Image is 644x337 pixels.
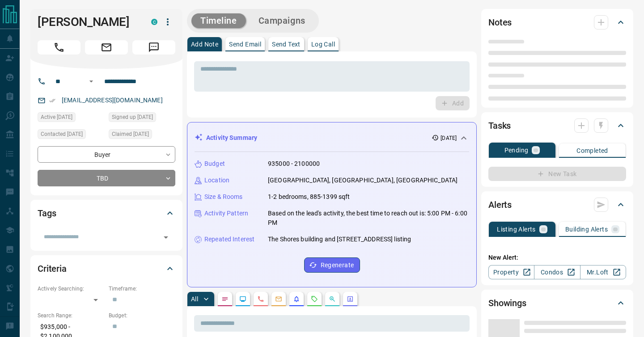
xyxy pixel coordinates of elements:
div: Activity Summary[DATE] [195,130,469,146]
svg: Opportunities [329,295,336,303]
svg: Agent Actions [347,295,354,303]
p: Budget [204,159,225,168]
span: Message [132,40,175,55]
p: [DATE] [441,134,457,142]
h2: Criteria [38,261,67,276]
h2: Tags [38,206,56,220]
svg: Listing Alerts [293,295,300,303]
div: Tasks [488,115,626,136]
p: Listing Alerts [497,226,536,232]
p: Send Email [229,41,261,47]
p: Repeated Interest [204,235,254,244]
div: condos.ca [151,19,157,25]
p: Search Range: [38,312,104,320]
span: Call [38,40,80,55]
svg: Lead Browsing Activity [239,295,246,303]
a: [EMAIL_ADDRESS][DOMAIN_NAME] [62,97,163,104]
div: Notes [488,12,626,33]
p: Budget: [109,312,175,320]
p: 935000 - 2100000 [268,159,320,168]
span: Email [85,40,128,55]
button: Timeline [191,13,246,28]
p: Send Text [272,41,301,47]
h2: Tasks [488,118,511,133]
svg: Calls [257,295,264,303]
h2: Notes [488,15,512,29]
button: Regenerate [304,257,360,273]
p: Actively Searching: [38,285,104,293]
button: Open [86,76,97,87]
p: [GEOGRAPHIC_DATA], [GEOGRAPHIC_DATA], [GEOGRAPHIC_DATA] [268,176,458,185]
div: Tags [38,202,175,224]
h1: [PERSON_NAME] [38,15,138,29]
svg: Emails [275,295,282,303]
span: Signed up [DATE] [112,113,153,122]
span: Active [DATE] [41,113,72,122]
p: Building Alerts [565,226,608,232]
a: Condos [534,265,580,279]
p: The Shores building and [STREET_ADDRESS] listing [268,235,411,244]
a: Mr.Loft [580,265,626,279]
div: Criteria [38,258,175,279]
p: All [191,296,198,302]
h2: Showings [488,296,526,310]
svg: Notes [221,295,229,303]
svg: Email Verified [49,97,55,104]
p: Add Note [191,41,218,47]
div: Showings [488,292,626,314]
span: Contacted [DATE] [41,130,83,139]
button: Campaigns [250,13,314,28]
div: Sat Dec 03 2022 [109,112,175,125]
svg: Requests [311,295,318,303]
p: Log Call [311,41,335,47]
a: Property [488,265,534,279]
p: Activity Summary [206,133,257,143]
p: New Alert: [488,253,626,262]
p: Location [204,176,229,185]
div: Buyer [38,146,175,163]
div: Mon Aug 11 2025 [109,129,175,142]
button: Open [160,231,172,244]
p: Completed [576,147,608,154]
p: 1-2 bedrooms, 885-1399 sqft [268,192,350,202]
span: Claimed [DATE] [112,130,149,139]
p: Based on the lead's activity, the best time to reach out is: 5:00 PM - 6:00 PM [268,209,469,227]
div: TBD [38,170,175,186]
div: Mon Aug 11 2025 [38,129,104,142]
h2: Alerts [488,198,512,212]
p: Timeframe: [109,285,175,293]
div: Mon Aug 11 2025 [38,112,104,125]
p: Pending [504,147,529,153]
p: Activity Pattern [204,209,248,218]
p: Size & Rooms [204,192,243,202]
div: Alerts [488,194,626,215]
